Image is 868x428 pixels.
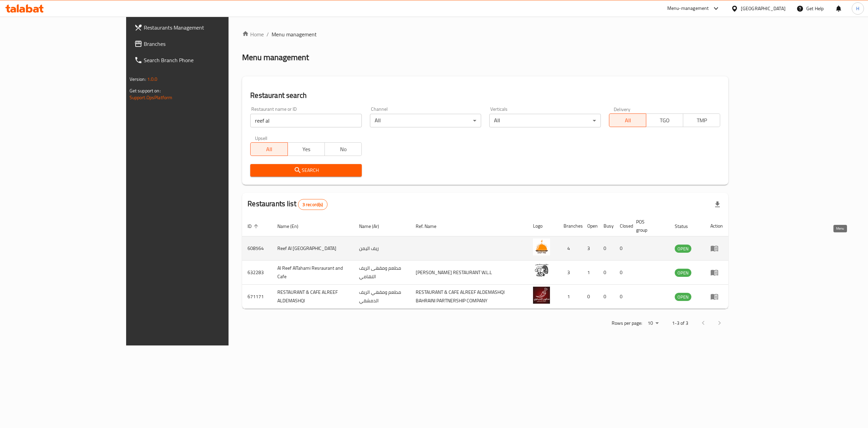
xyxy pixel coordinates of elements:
[582,236,598,261] td: 3
[250,142,288,156] button: All
[533,263,550,280] img: Al Reef AlTahami Resraurant and Cafe
[558,285,582,309] td: 1
[528,216,558,236] th: Logo
[288,142,325,156] button: Yes
[533,287,550,304] img: RESTAURANT & CAFE ALREEF ALDEMASHQI
[710,292,723,301] div: Menu
[558,261,582,285] td: 3
[242,30,728,38] nav: breadcrumb
[272,236,354,261] td: Reef Al [GEOGRAPHIC_DATA]
[614,236,631,261] td: 0
[130,93,173,102] a: Support.OpsPlatform
[598,261,614,285] td: 0
[410,285,528,309] td: RESTAURANT & CAFE ALREEF ALDEMASHQI BAHRAINI PARTNERSHIP COMPANY
[675,269,691,277] span: OPEN
[705,216,728,236] th: Action
[675,269,691,277] div: OPEN
[129,52,271,68] a: Search Branch Phone
[856,5,859,12] span: H
[129,19,271,36] a: Restaurants Management
[272,285,354,309] td: RESTAURANT & CAFE ALREEF ALDEMASHQI
[667,4,709,13] div: Menu-management
[354,261,411,285] td: مطعم ومقهى الريف التهامي
[250,114,362,127] input: Search for restaurant name or ID..
[255,136,268,140] label: Upsell
[741,5,786,12] div: [GEOGRAPHIC_DATA]
[489,114,601,127] div: All
[614,261,631,285] td: 0
[144,23,266,32] span: Restaurants Management
[291,144,322,154] span: Yes
[675,293,691,301] span: OPEN
[646,113,683,127] button: TGO
[672,319,688,327] p: 1-3 of 3
[250,164,362,177] button: Search
[649,115,680,125] span: TGO
[277,222,307,230] span: Name (En)
[614,285,631,309] td: 0
[598,216,614,236] th: Busy
[609,113,646,127] button: All
[558,216,582,236] th: Branches
[250,90,720,101] h2: Restaurant search
[533,238,550,255] img: Reef Al Yemen
[598,236,614,261] td: 0
[144,56,266,64] span: Search Branch Phone
[598,285,614,309] td: 0
[359,222,388,230] span: Name (Ar)
[614,107,631,111] label: Delivery
[354,285,411,309] td: مطعم ومقهي الريف الدمشقي
[370,114,481,127] div: All
[298,199,328,210] div: Total records count
[645,318,661,328] div: Rows per page:
[686,115,717,125] span: TMP
[582,261,598,285] td: 1
[582,285,598,309] td: 0
[272,30,317,38] span: Menu management
[242,52,309,63] h2: Menu management
[710,268,723,277] div: Menu
[272,261,354,285] td: Al Reef AlTahami Resraurant and Cafe
[147,75,158,84] span: 1.0.0
[144,40,266,48] span: Branches
[683,113,720,127] button: TMP
[248,222,260,230] span: ID
[675,245,691,253] span: OPEN
[298,201,327,208] span: 3 record(s)
[410,261,528,285] td: [PERSON_NAME] RESTAURANT W.L.L
[129,36,271,52] a: Branches
[675,245,691,253] div: OPEN
[614,216,631,236] th: Closed
[324,142,362,156] button: No
[709,196,726,213] div: Export file
[675,222,697,230] span: Status
[130,75,146,84] span: Version:
[636,218,661,234] span: POS group
[242,216,728,309] table: enhanced table
[558,236,582,261] td: 4
[130,86,161,95] span: Get support on:
[612,115,644,125] span: All
[612,319,642,327] p: Rows per page:
[248,199,327,210] h2: Restaurants list
[256,166,356,175] span: Search
[354,236,411,261] td: ريف اليمن
[416,222,445,230] span: Ref. Name
[253,144,285,154] span: All
[582,216,598,236] th: Open
[328,144,359,154] span: No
